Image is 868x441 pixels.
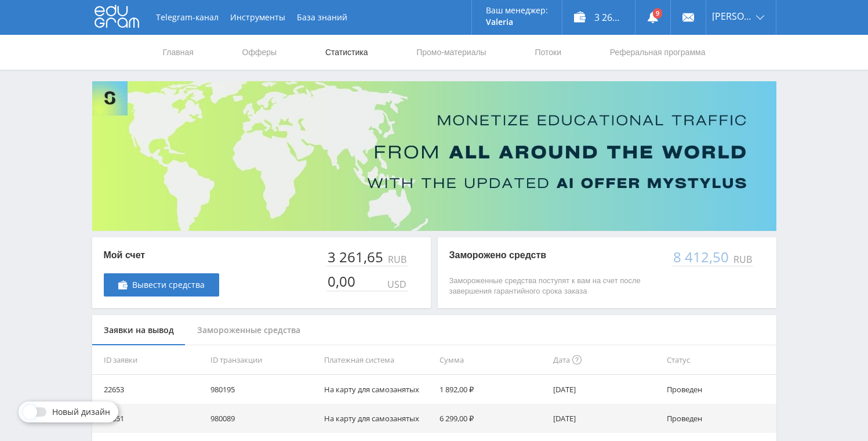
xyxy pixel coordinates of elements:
div: 3 261,65 [326,249,386,265]
div: Замороженные средства [186,315,312,346]
a: Потоки [533,35,562,70]
p: Заморожено средств [449,249,660,262]
a: Главная [162,35,195,70]
td: Проведен [662,404,776,433]
div: 0,00 [326,273,358,290]
span: Вывести средства [132,280,205,290]
td: 6 299,00 ₽ [435,404,549,433]
td: Проведен [662,375,776,404]
td: На карту для самозанятых [319,375,435,404]
a: Промо-материалы [415,35,487,70]
th: Статус [662,345,776,375]
div: Заявки на вывод [92,315,186,346]
th: Платежная система [319,345,435,375]
span: [PERSON_NAME] [712,12,753,21]
td: 980089 [206,404,319,433]
td: 1 892,00 ₽ [435,375,549,404]
div: RUB [731,254,753,265]
img: Banner [92,81,776,231]
a: Статистика [324,35,369,70]
span: Новый дизайн [52,407,110,417]
a: Офферы [241,35,278,70]
p: Мой счет [104,249,219,262]
th: Сумма [435,345,549,375]
td: 22653 [92,375,206,404]
p: Valeria [486,17,548,27]
p: Ваш менеджер: [486,6,548,15]
div: RUB [386,254,408,265]
td: На карту для самозанятых [319,404,435,433]
a: Реферальная программа [609,35,707,70]
td: 22651 [92,404,206,433]
th: ID транзакции [206,345,319,375]
div: 8 412,50 [672,249,731,265]
p: Замороженные средства поступят к вам на счет после завершения гарантийного срока заказа [449,276,660,297]
td: [DATE] [549,404,662,433]
td: 980195 [206,375,319,404]
td: [DATE] [549,375,662,404]
a: Вывести средства [104,273,219,297]
div: USD [385,279,408,290]
th: Дата [549,345,662,375]
th: ID заявки [92,345,206,375]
